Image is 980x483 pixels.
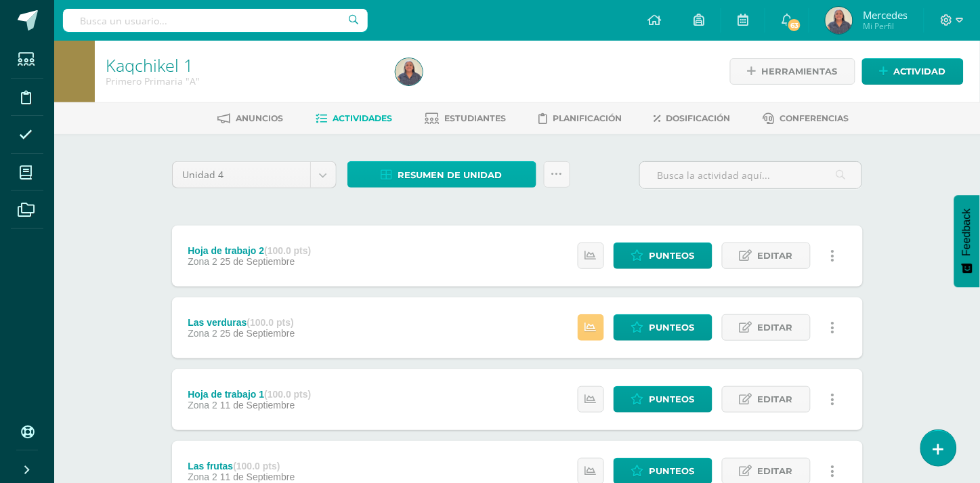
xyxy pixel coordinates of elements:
[106,56,379,75] h1: Kaqchikel 1
[666,113,731,123] span: Dosificación
[398,163,503,188] span: Resumen de unidad
[649,387,695,412] span: Punteos
[220,471,295,482] span: 11 de Septiembre
[220,256,295,267] span: 25 de Septiembre
[614,243,712,269] a: Punteos
[333,113,392,123] span: Actividades
[826,7,853,34] img: 349f28f2f3b696b4e6c9a4fec5dddc87.png
[347,161,536,188] a: Resumen de unidad
[396,58,423,85] img: 349f28f2f3b696b4e6c9a4fec5dddc87.png
[730,58,855,85] a: Herramientas
[758,387,793,412] span: Editar
[780,113,849,123] span: Conferencias
[863,20,908,32] span: Mi Perfil
[264,245,311,256] strong: (100.0 pts)
[649,315,695,340] span: Punteos
[233,461,280,471] strong: (100.0 pts)
[220,400,295,411] span: 11 de Septiembre
[762,59,838,84] span: Herramientas
[649,243,695,268] span: Punteos
[188,245,311,256] div: Hoja de trabajo 2
[173,162,336,188] a: Unidad 4
[63,9,368,32] input: Busca un usuario...
[758,243,793,268] span: Editar
[538,108,622,129] a: Planificación
[188,471,217,482] span: Zona 2
[614,314,712,341] a: Punteos
[614,386,712,413] a: Punteos
[863,8,908,22] span: Mercedes
[188,328,217,339] span: Zona 2
[217,108,283,129] a: Anuncios
[188,389,311,400] div: Hoja de trabajo 1
[264,389,311,400] strong: (100.0 pts)
[444,113,506,123] span: Estudiantes
[553,113,622,123] span: Planificación
[425,108,506,129] a: Estudiantes
[758,315,793,340] span: Editar
[787,18,802,33] span: 63
[106,75,379,87] div: Primero Primaria 'A'
[316,108,392,129] a: Actividades
[188,256,217,267] span: Zona 2
[188,461,295,471] div: Las frutas
[894,59,946,84] span: Actividad
[247,317,294,328] strong: (100.0 pts)
[862,58,964,85] a: Actividad
[654,108,731,129] a: Dosificación
[106,54,193,77] a: Kaqchikel 1
[640,162,861,188] input: Busca la actividad aquí...
[763,108,849,129] a: Conferencias
[954,195,980,287] button: Feedback - Mostrar encuesta
[236,113,283,123] span: Anuncios
[220,328,295,339] span: 25 de Septiembre
[183,162,300,188] span: Unidad 4
[961,209,973,256] span: Feedback
[188,400,217,411] span: Zona 2
[188,317,295,328] div: Las verduras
